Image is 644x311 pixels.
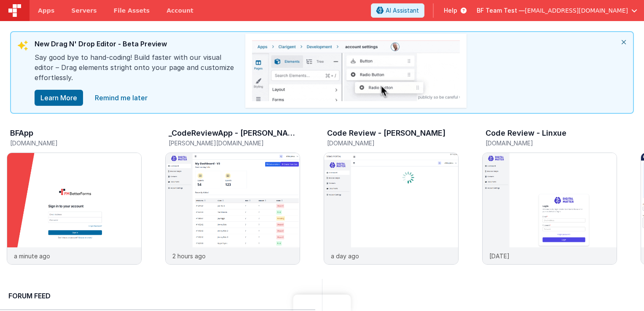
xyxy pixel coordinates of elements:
[38,6,54,15] span: Apps
[489,252,510,260] p: [DATE]
[477,6,637,15] button: BF Team Test — [EMAIL_ADDRESS][DOMAIN_NAME]
[10,140,142,146] h5: [DOMAIN_NAME]
[169,140,300,146] h5: [PERSON_NAME][DOMAIN_NAME]
[444,6,457,15] span: Help
[327,140,459,146] h5: [DOMAIN_NAME]
[90,89,153,106] a: close
[172,252,206,260] p: 2 hours ago
[486,140,617,146] h5: [DOMAIN_NAME]
[35,90,83,106] button: Learn More
[614,32,633,52] i: close
[525,6,628,15] span: [EMAIL_ADDRESS][DOMAIN_NAME]
[71,6,97,15] span: Servers
[114,6,150,15] span: File Assets
[327,129,445,137] h3: Code Review - [PERSON_NAME]
[331,252,359,260] p: a day ago
[477,6,525,15] span: BF Team Test —
[35,52,237,89] div: Say good bye to hand-coding! Build faster with our visual editor – Drag elements stright onto you...
[386,6,419,15] span: AI Assistant
[371,3,424,18] button: AI Assistant
[10,129,33,137] h3: BFApp
[486,129,566,137] h3: Code Review - Linxue
[169,129,298,137] h3: _CodeReviewApp - [PERSON_NAME]
[8,291,307,301] h2: Forum Feed
[35,39,237,52] div: New Drag N' Drop Editor - Beta Preview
